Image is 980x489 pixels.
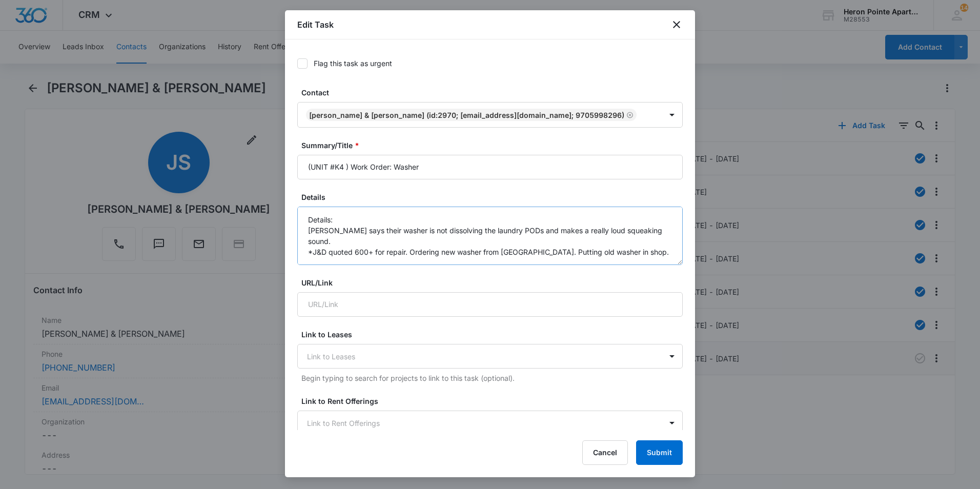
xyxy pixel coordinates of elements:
[582,440,628,465] button: Cancel
[309,111,624,119] div: [PERSON_NAME] & [PERSON_NAME] (ID:2970; [EMAIL_ADDRESS][DOMAIN_NAME]; 9705998296)
[301,396,687,406] label: Link to Rent Offerings
[301,329,687,340] label: Link to Leases
[297,155,683,179] input: Summary/Title
[297,18,334,31] h1: Edit Task
[314,58,392,69] div: Flag this task as urgent
[301,140,687,151] label: Summary/Title
[301,192,687,202] label: Details
[297,292,683,317] input: URL/Link
[297,207,683,265] textarea: PTE: Details: [PERSON_NAME] says their washer is not dissolving the laundry PODs and makes a real...
[636,440,683,465] button: Submit
[301,373,683,383] p: Begin typing to search for projects to link to this task (optional).
[301,277,687,288] label: URL/Link
[301,87,687,98] label: Contact
[624,111,634,118] div: Remove Jace Steele & Jaylee Steele (ID:2970; jaylesteele18@gmail.com; 9705998296)
[670,18,683,31] button: close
